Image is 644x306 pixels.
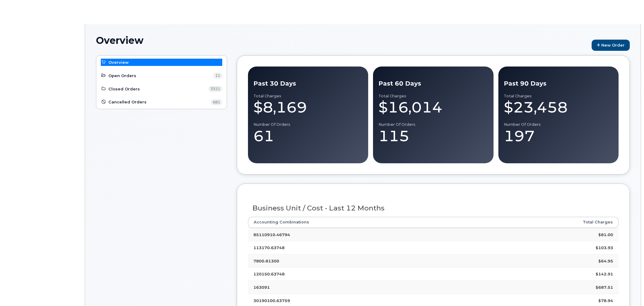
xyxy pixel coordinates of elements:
strong: 120150.63748 [253,272,285,276]
div: 115 [378,127,488,145]
h3: Business Unit / Cost - Last 12 Months [253,204,614,212]
a: New Order [592,40,630,51]
a: Open Orders 11 [101,72,222,79]
div: Number of Orders [253,122,363,127]
strong: $687.51 [596,285,613,290]
th: Total Charges [490,217,619,228]
span: Overview [108,60,129,65]
span: 3321 [208,86,222,92]
strong: $64.95 [598,259,613,263]
div: $8,169 [253,98,363,116]
div: Past 90 Days [504,79,613,88]
div: Number of Orders [378,122,488,127]
div: Total Charges [378,94,488,99]
span: Cancelled Orders [108,99,147,105]
a: Cancelled Orders 681 [101,99,222,106]
h1: Overview [96,35,589,46]
div: Past 30 Days [253,79,363,88]
strong: 85110910.46794 [253,232,290,237]
a: Overview [101,59,222,66]
span: Open Orders [108,73,136,79]
div: 61 [253,127,363,145]
div: $23,458 [504,98,613,116]
div: Past 60 Days [378,79,488,88]
div: Total Charges [504,94,613,99]
strong: 113170.63748 [253,245,285,250]
strong: 30190100.63759 [253,298,290,303]
strong: 7800.81300 [253,259,279,263]
span: 681 [211,99,222,105]
div: $16,014 [378,98,488,116]
strong: $81.00 [598,232,613,237]
span: 11 [213,73,222,79]
strong: 163091 [253,285,270,290]
div: 197 [504,127,613,145]
strong: $103.93 [596,245,613,250]
span: Closed Orders [108,86,140,92]
div: Total Charges [253,94,363,99]
a: Closed Orders 3321 [101,85,222,93]
th: Accounting Combinations [248,217,490,228]
div: Number of Orders [504,122,613,127]
strong: $78.94 [598,298,613,303]
strong: $142.91 [596,272,613,276]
